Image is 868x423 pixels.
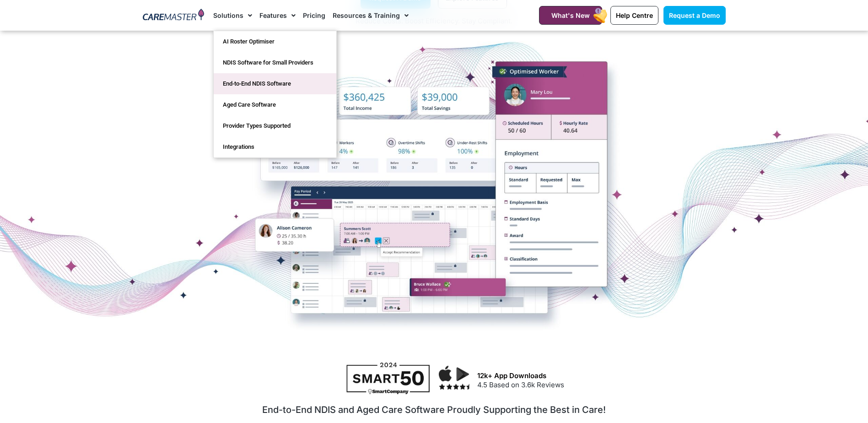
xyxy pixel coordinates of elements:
h2: End-to-End NDIS and Aged Care Software Proudly Supporting the Best in Care! [148,404,720,415]
a: Provider Types Supported [214,115,336,136]
span: What's New [551,11,590,19]
a: Request a Demo [663,6,726,25]
img: CareMaster Logo [143,9,205,22]
span: Request a Demo [669,11,720,19]
a: Integrations [214,136,336,157]
a: NDIS Software for Small Providers [214,52,336,73]
a: End-to-End NDIS Software [214,73,336,94]
h3: 12k+ App Downloads [477,372,721,380]
ul: Solutions [213,31,337,158]
a: AI Roster Optimiser [214,31,336,52]
a: What's New [539,6,602,25]
span: Help Centre [616,11,653,19]
a: Aged Care Software [214,94,336,115]
a: Help Centre [610,6,658,25]
p: 4.5 Based on 3.6k Reviews [477,380,721,390]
